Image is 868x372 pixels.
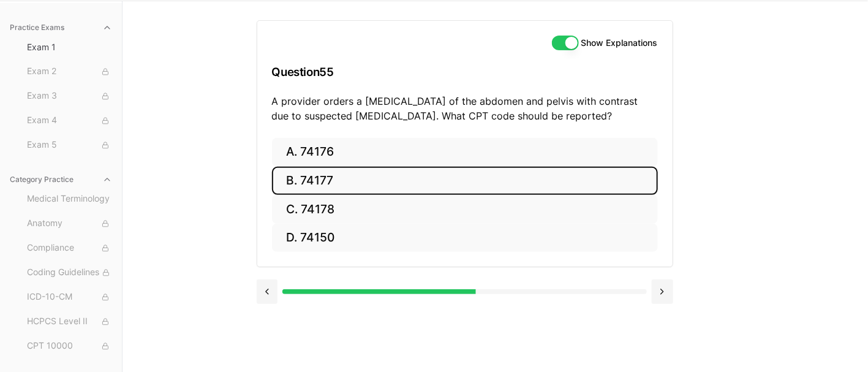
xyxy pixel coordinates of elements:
label: Show Explanations [581,39,658,47]
button: Medical Terminology [22,189,117,209]
span: Medical Terminology [27,192,112,206]
button: Exam 4 [22,111,117,131]
button: HCPCS Level II [22,312,117,332]
button: D. 74150 [272,224,658,252]
button: CPT 10000 [22,336,117,356]
p: A provider orders a [MEDICAL_DATA] of the abdomen and pelvis with contrast due to suspected [MEDI... [272,94,658,123]
h3: Question 55 [272,54,658,90]
button: Compliance [22,238,117,258]
span: Anatomy [27,217,112,230]
button: Exam 2 [22,62,117,82]
button: Exam 5 [22,135,117,155]
button: Coding Guidelines [22,263,117,283]
button: Exam 1 [22,37,117,57]
span: Exam 4 [27,114,112,127]
span: Exam 1 [27,41,112,53]
span: Exam 5 [27,139,112,152]
button: B. 74177 [272,167,658,195]
span: Exam 2 [27,65,112,78]
button: ICD-10-CM [22,287,117,307]
span: Coding Guidelines [27,266,112,279]
span: Compliance [27,241,112,255]
button: Practice Exams [5,18,117,37]
button: Anatomy [22,214,117,233]
span: HCPCS Level II [27,315,112,328]
button: Exam 3 [22,86,117,106]
span: ICD-10-CM [27,290,112,304]
span: CPT 10000 [27,340,112,353]
button: Category Practice [5,170,117,189]
button: A. 74176 [272,138,658,167]
button: C. 74178 [272,195,658,224]
span: Exam 3 [27,89,112,103]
